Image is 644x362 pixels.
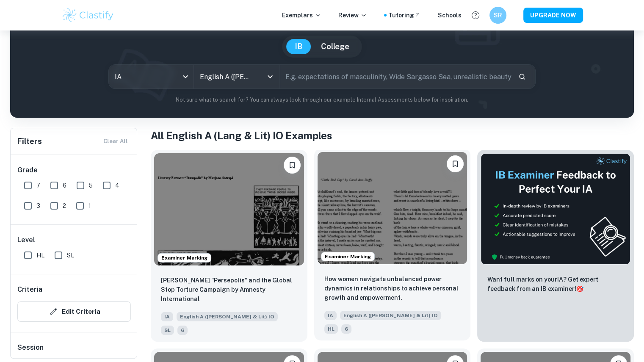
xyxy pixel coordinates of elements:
[341,324,351,334] span: 6
[438,11,462,20] a: Schools
[161,312,173,321] span: IA
[177,312,278,321] span: English A ([PERSON_NAME] & Lit) IO
[264,71,276,83] button: Open
[154,153,304,265] img: English A (Lang & Lit) IO IA example thumbnail: Marjane Satrapi's "Persepolis" and the G
[151,128,634,143] h1: All English A (Lang & Lit) IO Examples
[489,7,506,24] button: SR
[481,153,630,265] img: Thumbnail
[109,65,193,88] div: IA
[282,11,321,20] p: Exemplars
[17,165,131,175] h6: Grade
[279,65,511,88] input: E.g. expectations of masculinity, Wide Sargasso Sea, unrealistic beauty standards...
[324,311,337,320] span: IA
[17,343,131,359] h6: Session
[17,301,131,322] button: Edit Criteria
[515,69,529,84] button: Search
[388,11,421,20] a: Tutoring
[468,8,483,22] button: Help and Feedback
[321,253,374,260] span: Examiner Marking
[36,181,40,190] span: 7
[67,251,74,260] span: SL
[88,201,91,210] span: 1
[63,181,66,190] span: 6
[286,39,311,54] button: IB
[115,181,119,190] span: 4
[338,11,367,20] p: Review
[340,311,441,320] span: English A ([PERSON_NAME] & Lit) IO
[36,201,40,210] span: 3
[17,135,42,147] h6: Filters
[36,251,44,260] span: HL
[284,157,301,174] button: Bookmark
[17,96,627,104] p: Not sure what to search for? You can always look through our example Internal Assessments below f...
[576,285,583,292] span: 🎯
[89,181,93,190] span: 5
[324,324,338,334] span: HL
[61,7,115,24] img: Clastify logo
[324,274,461,302] p: How women navigate unbalanced power dynamics in relationships to achieve personal growth and empo...
[314,150,471,342] a: Examiner MarkingBookmarkHow women navigate unbalanced power dynamics in relationships to achieve ...
[493,11,503,20] h6: SR
[477,150,634,342] a: ThumbnailWant full marks on yourIA? Get expert feedback from an IB examiner!
[158,254,211,262] span: Examiner Marking
[523,8,583,23] button: UPGRADE NOW
[447,155,464,172] button: Bookmark
[151,150,307,342] a: Examiner MarkingBookmarkMarjane Satrapi's "Persepolis" and the Global Stop Torture Campaign by Am...
[17,285,42,295] h6: Criteria
[177,326,188,335] span: 6
[17,235,131,245] h6: Level
[318,152,467,264] img: English A (Lang & Lit) IO IA example thumbnail: How women navigate unbalanced power dyna
[161,276,297,304] p: Marjane Satrapi's "Persepolis" and the Global Stop Torture Campaign by Amnesty International
[312,39,358,54] button: College
[63,201,66,210] span: 2
[161,326,174,335] span: SL
[487,275,624,293] p: Want full marks on your IA ? Get expert feedback from an IB examiner!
